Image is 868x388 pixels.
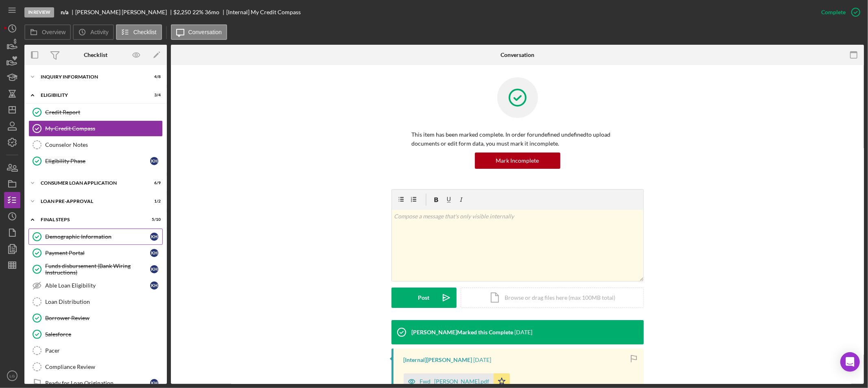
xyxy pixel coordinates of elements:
[116,24,162,40] button: Checklist
[146,74,161,79] div: 4 / 8
[28,342,163,359] a: Pacer
[28,294,163,310] a: Loan Distribution
[41,181,140,185] div: Consumer Loan Application
[28,277,163,294] a: Able Loan EligibilityKH
[192,9,203,15] div: 22 %
[4,368,20,384] button: LG
[28,326,163,342] a: Salesforce
[61,9,68,15] b: n/a
[41,217,140,222] div: FINAL STEPS
[391,288,457,308] button: Post
[28,153,163,169] a: Eligibility PhaseKH
[41,74,140,79] div: Inquiry Information
[45,282,150,289] div: Able Loan Eligibility
[10,374,15,378] text: LG
[42,29,66,35] label: Overview
[41,199,140,204] div: Loan Pre-Approval
[226,9,301,15] div: [Internal] My Credit Compass
[412,329,514,336] div: [PERSON_NAME] Marked this Complete
[24,24,71,40] button: Overview
[45,347,162,354] div: Pacer
[515,329,533,336] time: 2025-10-03 21:50
[28,137,163,153] a: Counselor Notes
[28,310,163,326] a: Borrower Review
[146,199,161,204] div: 1 / 2
[73,24,114,40] button: Activity
[75,9,174,15] div: [PERSON_NAME] [PERSON_NAME]
[150,281,158,290] div: K H
[171,24,227,40] button: Conversation
[45,233,150,240] div: Demographic Information
[821,4,846,20] div: Complete
[475,153,560,169] button: Mark Incomplete
[150,157,158,165] div: K H
[813,4,864,20] button: Complete
[28,104,163,120] a: Credit Report
[150,249,158,257] div: K H
[45,125,162,132] div: My Credit Compass
[205,9,219,15] div: 36 mo
[84,52,107,58] div: Checklist
[28,245,163,261] a: Payment PortalKH
[45,331,162,338] div: Salesforce
[496,153,539,169] div: Mark Incomplete
[45,263,150,276] div: Funds disbursement (Bank Wiring Instructions)
[840,352,860,372] div: Open Intercom Messenger
[24,7,54,17] div: In Review
[150,379,158,387] div: K H
[45,364,162,370] div: Compliance Review
[45,299,162,305] div: Loan Distribution
[28,261,163,277] a: Funds disbursement (Bank Wiring Instructions)KH
[412,130,623,148] p: This item has been marked complete. In order for undefined undefined to upload documents or edit ...
[133,29,157,35] label: Checklist
[45,250,150,256] div: Payment Portal
[45,109,162,116] div: Credit Report
[146,217,161,222] div: 5 / 10
[174,9,191,15] span: $2,250
[28,359,163,375] a: Compliance Review
[188,29,222,35] label: Conversation
[474,357,492,363] time: 2025-10-03 21:50
[146,181,161,185] div: 6 / 9
[41,93,140,98] div: Eligibility
[501,52,534,58] div: Conversation
[150,265,158,273] div: K H
[45,315,162,321] div: Borrower Review
[45,158,150,164] div: Eligibility Phase
[420,378,490,385] div: Fwd_ [PERSON_NAME].pdf
[150,233,158,241] div: K H
[45,142,162,148] div: Counselor Notes
[418,288,430,308] div: Post
[404,357,472,363] div: [Internal] [PERSON_NAME]
[45,380,150,386] div: Ready for Loan Origination
[28,229,163,245] a: Demographic InformationKH
[28,120,163,137] a: My Credit Compass
[90,29,108,35] label: Activity
[146,93,161,98] div: 3 / 4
